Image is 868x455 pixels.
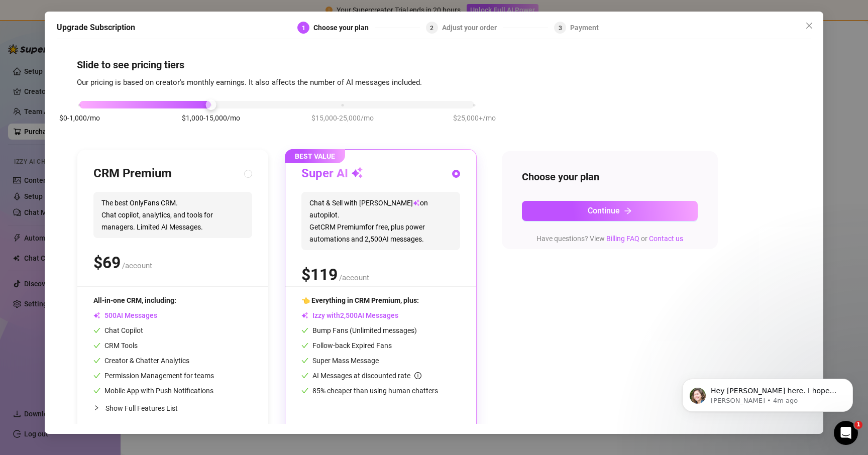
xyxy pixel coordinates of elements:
span: All-in-one CRM, including: [93,296,176,304]
span: 2 [430,24,433,31]
iframe: Intercom notifications message [667,358,868,428]
span: Our pricing is based on creator's monthly earnings. It also affects the number of AI messages inc... [77,77,422,86]
span: check [93,372,100,379]
span: 👈 Everything in CRM Premium, plus: [301,296,419,304]
span: BEST VALUE [285,149,345,163]
span: The best OnlyFans CRM. Chat copilot, analytics, and tools for managers. Limited AI Messages. [93,192,252,238]
div: Adjust your order [442,22,503,34]
span: $0-1,000/mo [59,112,100,124]
span: AI Messages [93,311,157,319]
span: $15,000-25,000/mo [311,112,374,124]
span: /account [122,261,152,270]
a: Billing FAQ [606,234,639,242]
span: $25,000+/mo [453,112,496,124]
h5: Upgrade Subscription [57,22,135,34]
span: Follow-back Expired Fans [301,342,392,350]
span: Super Mass Message [301,357,379,365]
span: Chat Copilot [93,326,143,334]
button: Close [801,18,817,34]
h4: Choose your plan [522,169,698,183]
h3: CRM Premium [93,166,172,182]
div: Payment [570,22,599,34]
span: $1,000-15,000/mo [182,112,240,124]
a: Contact us [649,234,683,242]
span: check [301,342,308,349]
span: Have questions? View or [536,234,683,242]
span: check [301,357,308,364]
span: Close [801,22,817,30]
span: Permission Management for teams [93,372,214,380]
span: $ [93,253,121,272]
h4: Slide to see pricing tiers [77,57,791,71]
span: 1 [854,421,862,429]
span: Chat & Sell with [PERSON_NAME] on autopilot. Get CRM Premium for free, plus power automations and... [301,192,460,250]
span: AI Messages at discounted rate [312,372,421,380]
span: check [301,387,308,394]
span: check [93,357,100,364]
button: Continuearrow-right [522,200,698,220]
div: Show Full Features List [93,396,252,420]
span: /account [339,273,369,282]
span: check [301,327,308,334]
span: arrow-right [624,206,632,214]
span: collapsed [93,405,99,411]
span: check [93,327,100,334]
span: Izzy with AI Messages [301,311,398,319]
span: check [93,387,100,394]
span: Show Full Features List [105,404,178,412]
span: info-circle [414,372,421,379]
span: 85% cheaper than using human chatters [301,387,438,395]
span: Creator & Chatter Analytics [93,357,189,365]
span: check [301,372,308,379]
span: check [93,342,100,349]
span: 3 [559,24,562,31]
span: close [805,22,813,30]
div: Choose your plan [313,22,375,34]
iframe: Intercom live chat [834,421,858,445]
span: Continue [588,206,620,215]
span: Bump Fans (Unlimited messages) [301,326,417,334]
span: $ [301,265,338,284]
span: CRM Tools [93,342,138,350]
span: Mobile App with Push Notifications [93,387,213,395]
span: 1 [302,24,305,31]
h3: Super AI [301,166,363,182]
